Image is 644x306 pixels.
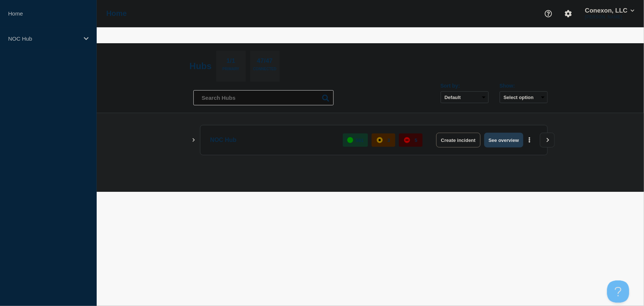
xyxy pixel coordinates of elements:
[254,57,276,67] p: 47/47
[607,280,629,303] iframe: Help Scout Beacon - Open
[190,61,212,71] h2: Hubs
[415,137,417,143] p: 5
[500,91,548,103] button: Select option
[583,14,636,20] p: [PERSON_NAME]
[347,137,353,143] div: up
[106,9,127,18] h1: Home
[525,133,534,147] button: More actions
[210,133,335,147] p: NOC Hub
[193,90,334,105] input: Search Hubs
[441,83,489,89] div: Sort by:
[404,137,410,143] div: down
[377,137,383,143] div: affected
[484,133,523,147] button: See overview
[356,137,364,143] p: 581
[583,7,636,14] button: Conexon, LLC
[223,67,240,75] p: Primary
[436,133,481,147] button: Create incident
[441,91,489,103] select: Sort by
[8,35,79,42] p: NOC Hub
[500,83,548,89] div: Show:
[561,6,576,21] button: Account settings
[192,137,196,143] button: Show Connected Hubs
[388,137,390,143] p: 3
[540,133,555,147] button: View
[224,57,238,67] p: 1/1
[541,6,556,21] button: Support
[253,67,276,75] p: Connected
